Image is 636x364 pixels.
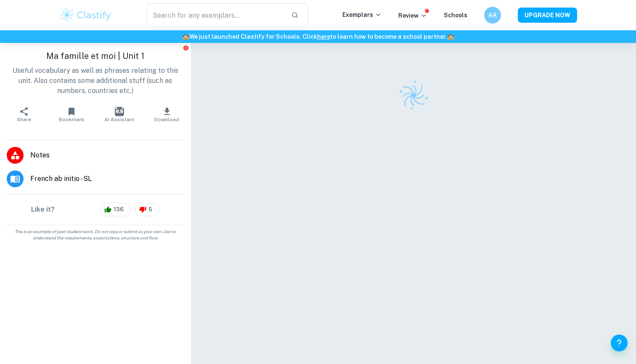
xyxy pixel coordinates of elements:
span: Notes [30,150,184,160]
img: Clastify logo [393,75,434,116]
span: 5 [144,205,157,214]
span: Download [154,117,179,122]
div: 5 [135,203,159,216]
button: AA [484,7,501,24]
button: UPGRADE NOW [518,8,577,23]
div: 136 [100,203,131,216]
button: Bookmark [48,103,95,126]
button: Help and Feedback [611,335,628,351]
span: AI Assistant [104,117,135,122]
span: This is an example of past student work. Do not copy or submit as your own. Use to understand the... [3,228,188,241]
span: French ab initio - SL [30,174,184,184]
p: Useful vocabulary as well as phrases relating to this unit. Also contains some additional stuff (... [7,66,184,96]
p: Review [398,11,427,20]
span: Bookmark [59,117,85,122]
a: Schools [444,12,467,19]
button: Download [143,103,191,126]
img: AI Assistant [115,107,124,116]
h6: Like it? [31,205,55,215]
span: 🏫 [447,33,454,40]
button: Report issue [183,45,189,51]
button: AI Assistant [95,103,143,126]
span: Share [17,117,31,122]
img: Clastify logo [59,7,112,24]
h6: AA [488,11,498,20]
h6: We just launched Clastify for Schools. Click to learn how to become a school partner. [2,32,634,41]
input: Search for any exemplars... [147,3,284,27]
a: here [317,33,330,40]
p: Exemplars [342,10,382,19]
span: 🏫 [182,33,189,40]
span: 136 [109,205,128,214]
h1: Ma famille et moi | Unit 1 [7,50,184,62]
